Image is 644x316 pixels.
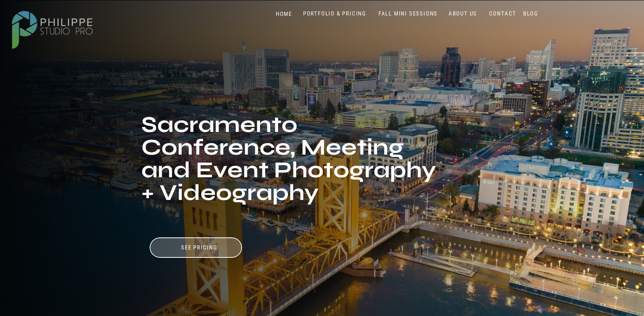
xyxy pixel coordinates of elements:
[447,10,479,17] a: ABOUT US
[268,11,300,18] a: HOME
[161,244,237,251] a: See pricing
[521,10,540,17] a: BLOG
[487,10,518,17] a: CONTACT
[141,113,438,228] h1: Sacramento Conference, Meeting and Event Photography + Videography
[377,10,439,17] a: FALL MINI SESSIONS
[300,10,369,17] a: PORTFOLIO & PRICING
